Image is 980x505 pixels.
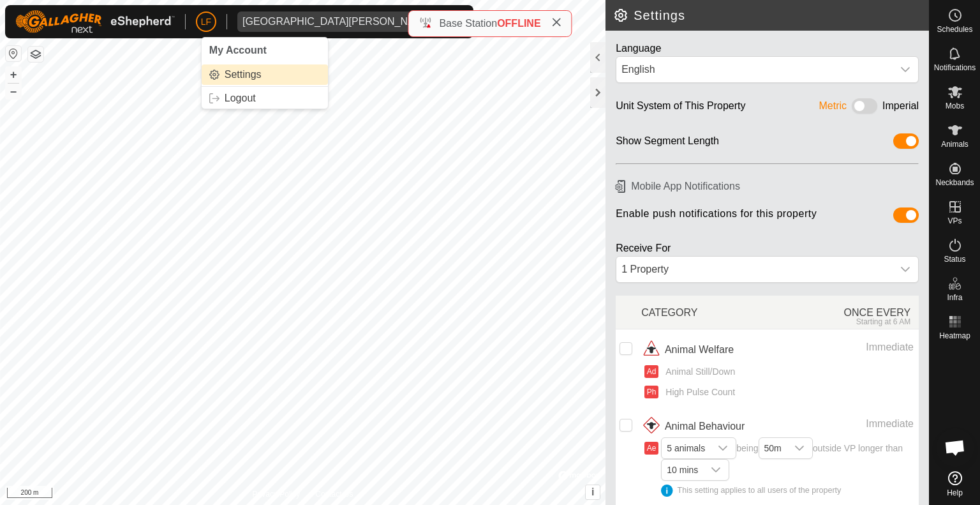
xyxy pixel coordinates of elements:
[202,88,328,109] a: Logout
[616,98,745,118] div: Unit System of This Property
[621,62,887,77] div: English
[616,57,893,82] span: English
[253,488,301,500] a: Privacy Policy
[947,294,962,301] span: Infra
[315,488,353,500] a: Contact Us
[616,41,919,56] div: Language
[939,332,970,340] span: Heatmap
[893,57,918,82] div: dropdown trigger
[586,485,600,499] button: i
[6,84,21,99] button: –
[661,386,735,399] span: High Pulse Count
[202,64,328,85] a: Settings
[641,416,662,437] img: animal behaviour icon
[613,8,929,23] h2: Settings
[616,207,817,227] span: Enable push notifications for this property
[616,257,893,282] div: 1 Property
[661,443,914,497] span: being outside VP longer than
[759,438,787,458] span: 50m
[930,466,980,502] a: Help
[800,416,914,432] div: Immediate
[661,365,735,379] span: Animal Still/Down
[661,485,914,497] div: This setting applies to all users of the property
[662,438,710,458] span: 5 animals
[201,15,211,29] span: LF
[882,98,919,118] div: Imperial
[611,175,924,197] h6: Mobile App Notifications
[944,255,965,263] span: Status
[644,386,658,398] button: Ph
[780,298,919,326] div: ONCE EVERY
[616,243,671,253] label: Receive For
[947,489,963,497] span: Help
[242,17,433,27] div: [GEOGRAPHIC_DATA][PERSON_NAME]
[780,317,911,326] div: Starting at 6 AM
[665,419,745,434] span: Animal Behaviour
[6,67,21,82] button: +
[819,98,847,118] div: Metric
[937,26,972,33] span: Schedules
[710,438,736,458] div: dropdown trigger
[644,442,658,455] button: Ae
[941,140,969,148] span: Animals
[641,298,780,326] div: CATEGORY
[936,428,974,467] div: Open chat
[934,64,976,72] span: Notifications
[237,11,438,32] span: East Wendland
[6,46,21,61] button: Reset Map
[616,133,719,153] div: Show Segment Length
[787,438,812,458] div: dropdown trigger
[591,486,594,497] span: i
[439,18,497,29] span: Base Station
[225,93,256,103] span: Logout
[946,102,964,110] span: Mobs
[935,179,974,186] span: Neckbands
[15,10,175,33] img: Gallagher Logo
[662,460,703,480] span: 10 mins
[225,70,262,80] span: Settings
[209,45,267,56] span: My Account
[665,342,734,358] span: Animal Welfare
[703,460,729,480] div: dropdown trigger
[800,340,914,355] div: Immediate
[28,47,43,62] button: Map Layers
[644,365,658,378] button: Ad
[947,217,961,225] span: VPs
[641,340,662,360] img: animal welfare icon
[497,18,540,29] span: OFFLINE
